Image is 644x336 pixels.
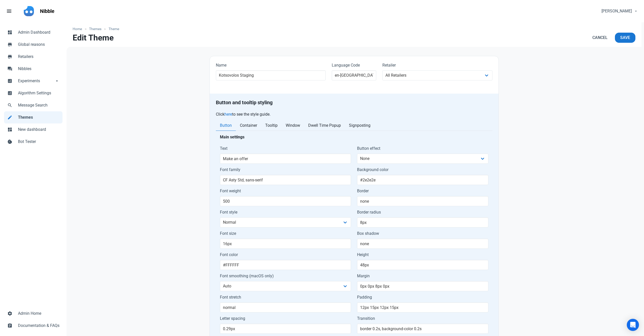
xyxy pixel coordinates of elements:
span: store [7,41,12,47]
label: Font style [220,209,351,215]
a: forumNibbles [4,63,63,75]
span: Admin Dashboard [18,29,59,35]
span: Button [220,122,232,129]
label: Font weight [220,188,351,194]
label: Margin [357,273,488,279]
label: Font stretch [220,294,351,300]
a: calculateExperimentsarrow_drop_down [4,75,63,87]
span: calculate [7,90,12,95]
label: Font family [220,167,351,173]
span: Container [240,122,257,129]
span: store [7,54,12,59]
h3: Main settings [220,135,488,139]
label: Font color [220,252,351,258]
label: Letter spacing [220,316,351,322]
span: mode_edit [7,114,12,119]
label: Retailer [382,62,492,68]
label: Padding [357,294,488,300]
a: searchMessage Search [4,99,63,111]
a: Themes [87,26,104,32]
a: Nibble [37,4,57,18]
span: cookie [7,139,12,144]
span: [PERSON_NAME] [601,8,632,14]
h3: Button and tooltip styling [216,100,492,106]
label: Language Code [332,62,376,68]
a: storeRetailers [4,51,63,63]
div: Open Intercom Messenger [627,319,639,331]
span: Nibbles [18,66,59,72]
span: arrow_drop_down [54,78,59,83]
label: Transition [357,316,488,322]
span: Admin Home [18,310,59,317]
a: dashboardAdmin Dashboard [4,26,63,38]
label: Height [357,252,488,258]
label: Box shadow [357,230,488,237]
a: assignmentDocumentation & FAQs [4,320,63,332]
a: dashboardNew dashboard [4,123,63,136]
span: dashboard [7,29,12,34]
label: Border [357,188,488,194]
span: Experiments [18,78,54,84]
span: Global reasons [18,41,59,48]
span: Documentation & FAQs [18,323,59,329]
span: Save [620,35,630,41]
span: forum [7,66,12,71]
span: Window [286,122,300,129]
label: Font size [220,230,351,237]
label: Font smoothing (macOS only) [220,273,351,279]
a: here [224,112,232,117]
span: Themes [18,114,59,120]
span: search [7,102,12,107]
label: Background color [357,167,488,173]
a: mode_editThemes [4,111,63,123]
span: Message Search [18,102,59,108]
a: calculateAlgorithm Settings [4,87,63,99]
input: en-GB [332,70,376,80]
label: Name [216,62,326,68]
span: dashboard [7,127,12,132]
span: New dashboard [18,127,59,133]
span: Dwell Time Popup [308,122,341,129]
span: Algorithm Settings [18,90,59,96]
span: Cancel [592,35,608,41]
a: storeGlobal reasons [4,38,63,51]
span: Tooltip [265,122,278,129]
nav: breadcrumbs [67,22,641,33]
label: Text [220,145,351,152]
span: Retailers [18,54,59,60]
span: Signposting [349,122,370,129]
span: Bot Tester [18,139,59,145]
p: Nibble [40,8,54,15]
a: cookieBot Tester [4,136,63,148]
a: Cancel [587,33,613,43]
a: Home [73,26,85,32]
button: Save [615,33,635,43]
span: calculate [7,78,12,83]
button: [PERSON_NAME] [597,6,641,16]
span: settings [7,310,12,316]
span: menu [6,8,12,14]
label: Border radius [357,209,488,215]
label: Button effect [357,145,488,152]
p: Click to see the style guide. [216,111,492,117]
span: assignment [7,323,12,328]
h1: Edit Theme [73,33,114,42]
